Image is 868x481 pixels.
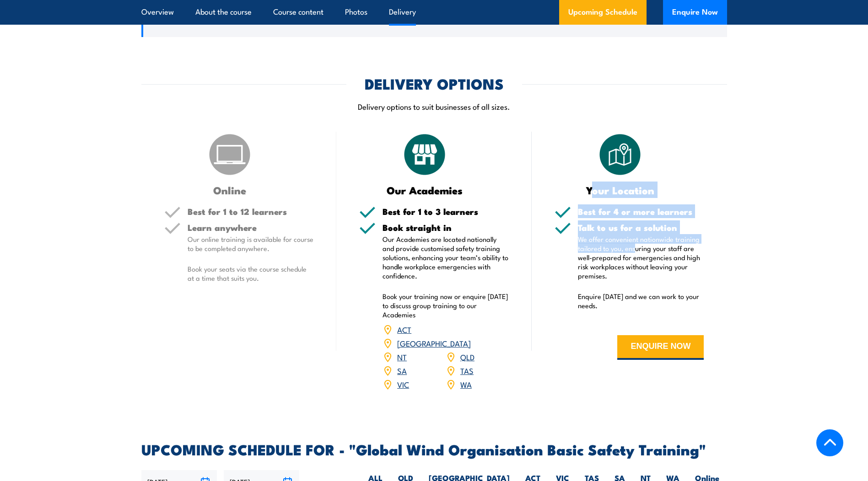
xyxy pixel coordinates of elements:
h5: Talk to us for a solution [578,223,704,232]
a: WA [460,379,472,390]
p: Enquire [DATE] and we can work to your needs. [578,292,704,310]
p: Our Academies are located nationally and provide customised safety training solutions, enhancing ... [383,235,509,280]
h3: Online [164,185,296,195]
a: VIC [397,379,409,390]
a: TAS [460,365,474,376]
a: [GEOGRAPHIC_DATA] [397,337,471,348]
h2: DELIVERY OPTIONS [365,77,504,90]
h5: Book straight in [383,223,509,232]
h5: Best for 1 to 12 learners [188,207,314,216]
h5: Best for 1 to 3 learners [383,207,509,216]
a: NT [397,351,407,362]
h3: Your Location [555,185,686,195]
p: Delivery options to suit businesses of all sizes. [141,101,727,112]
h3: Our Academies [359,185,491,195]
h5: Best for 4 or more learners [578,207,704,216]
p: We offer convenient nationwide training tailored to you, ensuring your staff are well-prepared fo... [578,235,704,280]
a: SA [397,365,407,376]
h5: Learn anywhere [188,223,314,232]
h2: UPCOMING SCHEDULE FOR - "Global Wind Organisation Basic Safety Training" [141,443,727,455]
p: Our online training is available for course to be completed anywhere. [188,235,314,253]
p: Book your training now or enquire [DATE] to discuss group training to our Academies [383,292,509,319]
a: QLD [460,351,474,362]
button: ENQUIRE NOW [617,335,704,360]
a: ACT [397,324,411,335]
p: Book your seats via the course schedule at a time that suits you. [188,264,314,283]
